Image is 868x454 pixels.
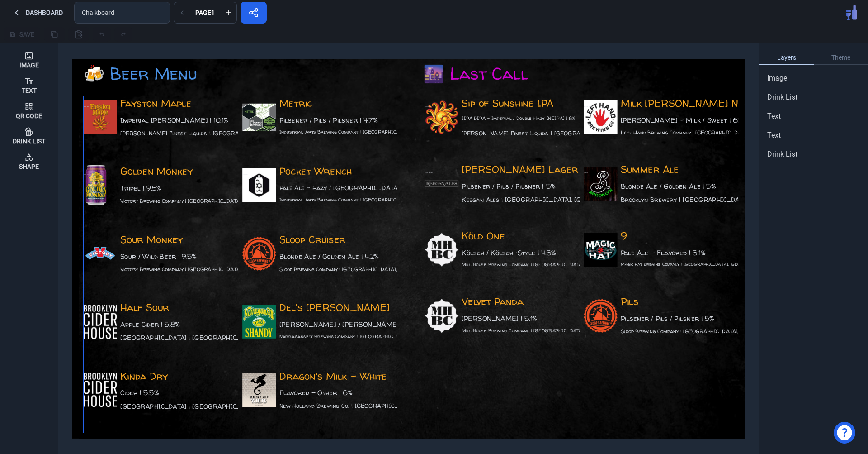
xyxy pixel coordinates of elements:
div: Drink List [13,138,45,144]
button: Drink List [4,123,54,148]
div: 🌆 Last Call [424,62,722,88]
button: Qr Code [4,98,54,123]
button: Page1 [190,2,220,24]
div: Shape [19,163,39,170]
button: Text [4,72,54,98]
div: Qr Code [16,113,42,119]
button: Dashboard [4,2,71,24]
span: Text [767,111,781,122]
a: Theme [814,51,868,65]
span: Drink List [767,149,797,160]
img: Pub Menu [846,5,857,20]
div: Image [19,62,39,68]
span: Image [767,73,787,84]
span: Drink List [767,92,797,103]
span: Text [767,130,781,141]
div: Text [22,87,37,94]
a: Layers [759,51,814,65]
button: Image [4,47,54,72]
div: 🍻 Beer Menu [84,62,382,88]
button: Shape [4,148,54,174]
div: Page 1 [193,10,217,16]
